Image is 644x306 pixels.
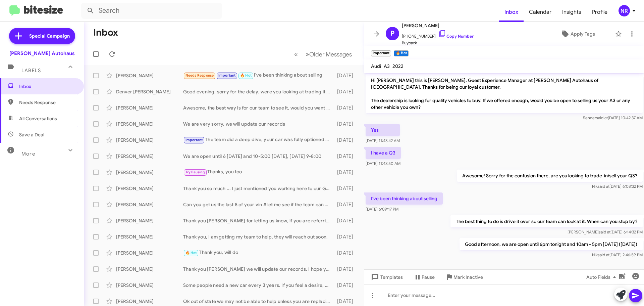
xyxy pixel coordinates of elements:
span: Special Campaign [29,33,70,39]
span: said at [596,115,608,120]
span: Nik [DATE] 6:08:32 PM [592,184,643,189]
div: Thank you [PERSON_NAME] for letting us know, if you are referring to the new car factory warranty... [183,217,334,224]
p: The best thing to do is drive it over so our team can look at it. When can you stop by? [450,215,643,227]
button: Next [302,47,356,61]
a: Insights [557,2,587,22]
button: NR [613,5,637,16]
small: Important [371,50,391,56]
div: [DATE] [334,217,359,224]
div: [DATE] [334,185,359,192]
span: [DATE] 11:43:42 AM [366,138,400,143]
div: [PERSON_NAME] [116,153,183,160]
span: [DATE] 6:09:17 PM [366,207,398,212]
span: P [390,28,394,39]
a: Special Campaign [9,28,75,44]
div: [DATE] [334,266,359,272]
div: Thank you so much ... I just mentioned you working here to our GM and he smiled and said you were... [183,185,334,192]
h1: Inbox [93,27,118,38]
div: [DATE] [334,201,359,208]
span: » [306,50,309,58]
div: [PERSON_NAME] [116,282,183,289]
span: Needs Response [185,73,214,78]
div: [PERSON_NAME] [116,233,183,240]
div: Good evening, sorry for the delay, were you looking at trading it in towards something we have he... [183,88,334,95]
p: Good afternoon, we are open until 6pm tonight and 10am - 5pm [DATE] ([DATE]) [460,238,643,250]
span: Labels [21,68,41,74]
button: Previous [290,47,302,61]
nav: Page navigation example [290,47,356,61]
span: Apply Tags [571,28,595,40]
span: [PERSON_NAME] [DATE] 6:14:32 PM [568,229,643,234]
span: Needs Response [19,99,76,106]
button: Auto Fields [581,271,624,283]
button: Mark Inactive [440,271,488,283]
p: I've been thinking about selling [366,192,443,205]
span: Inbox [19,83,76,90]
div: Awesome, the best way is for our team to see it, would you want to replace it? This would also gi... [183,104,334,111]
div: Can you get us the last 8 of your vin # let me see if the team can help. [183,201,334,208]
span: Sender [DATE] 10:42:37 AM [583,115,643,120]
a: Inbox [499,2,524,22]
button: Templates [364,271,408,283]
div: [PERSON_NAME] [116,266,183,272]
div: Thank you [PERSON_NAME] we will update our records. I hope you are enjoying what you replaced it ... [183,266,334,272]
div: [PERSON_NAME] [116,104,183,111]
div: [PERSON_NAME] [116,121,183,127]
span: All Conversations [19,115,57,122]
span: 🔥 Hot [240,73,252,78]
span: said at [599,229,610,234]
div: [DATE] [334,298,359,305]
span: said at [598,184,609,189]
span: Important [185,138,203,142]
div: [PERSON_NAME] [116,201,183,208]
div: [PERSON_NAME] [116,250,183,256]
span: Nik [DATE] 2:46:59 PM [592,252,643,257]
span: Important [218,73,236,78]
span: Older Messages [309,51,352,58]
div: Ok out of state we may not be able to help unless you are replacing your car. Visit [DOMAIN_NAME]... [183,298,334,305]
div: [PERSON_NAME] [116,185,183,192]
span: Audi [371,63,381,69]
span: [PERSON_NAME] [402,21,474,30]
div: Some people need a new car every 3 years. If you feel a desire, your car is worth the most it wil... [183,282,334,289]
span: Try Pausing [185,170,205,174]
div: [DATE] [334,88,359,95]
span: Mark Inactive [453,271,483,283]
div: Thanks, you too [183,168,334,176]
div: We are very sorry, we will update our records [183,121,334,127]
span: said at [598,252,609,257]
div: The team did a deep dive, your car was fully optioned as is our 2025, the most important stand ou... [183,136,334,144]
a: Copy Number [438,34,474,39]
div: [DATE] [334,233,359,240]
p: Hi [PERSON_NAME] this is [PERSON_NAME], Guest Experience Manager at [PERSON_NAME] Autohaus of [GE... [366,74,643,113]
p: Awesome! Sorry for the confusion there, are you looking to trade-in/sell your Q3? [457,170,643,182]
div: [DATE] [334,72,359,79]
div: [DATE] [334,104,359,111]
div: [PERSON_NAME] [116,217,183,224]
div: [DATE] [334,282,359,289]
div: [PERSON_NAME] [116,169,183,176]
span: Buyback [402,40,474,46]
span: Templates [370,271,403,283]
span: « [294,50,298,58]
small: 🔥 Hot [394,50,408,56]
span: A3 [384,63,390,69]
span: Pause [422,271,435,283]
button: Pause [408,271,440,283]
span: 🔥 Hot [185,251,197,255]
div: [DATE] [334,250,359,256]
div: NR [619,5,630,16]
p: Yes [366,124,400,136]
input: Search [81,3,222,19]
div: [PERSON_NAME] Autohaus [9,50,75,57]
span: Save a Deal [19,131,44,138]
span: [PHONE_NUMBER] [402,30,474,40]
a: Calendar [524,2,557,22]
span: More [21,151,35,157]
span: Profile [587,2,613,22]
div: I've been thinking about selling [183,72,334,79]
button: Apply Tags [543,28,612,40]
span: 2022 [392,63,404,69]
